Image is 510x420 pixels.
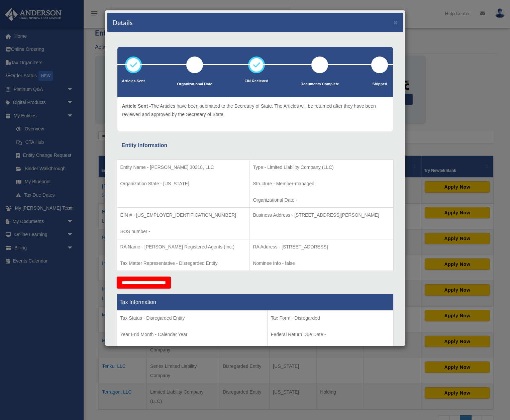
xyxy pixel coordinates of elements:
p: RA Name - [PERSON_NAME] Registered Agents (Inc.) [120,243,246,251]
p: Year End Month - Calendar Year [120,330,264,339]
p: Structure - Member-managed [253,180,390,188]
div: Entity Information [122,141,389,150]
p: Entity Name - [PERSON_NAME] 30318, LLC [120,163,246,172]
p: Tax Form - Disregarded [271,314,390,322]
p: Tax Matter Representative - Disregarded Entity [120,259,246,268]
th: Tax Information [117,294,393,311]
td: Tax Period Type - Calendar Year [117,311,267,360]
p: Organizational Date [177,81,212,88]
button: × [394,19,398,26]
span: Article Sent - [122,103,151,109]
p: EIN # - [US_EMPLOYER_IDENTIFICATION_NUMBER] [120,211,246,219]
p: EIN Recieved [244,78,268,85]
p: The Articles have been submitted to the Secretary of State. The Articles will be returned after t... [122,102,388,118]
h4: Details [112,18,133,27]
p: Shipped [371,81,388,88]
p: Organizational Date - [253,196,390,204]
p: Business Address - [STREET_ADDRESS][PERSON_NAME] [253,211,390,219]
p: RA Address - [STREET_ADDRESS] [253,243,390,251]
p: Articles Sent [122,78,145,85]
p: Tax Status - Disregarded Entity [120,314,264,322]
p: Documents Complete [301,81,339,88]
p: Federal Return Due Date - [271,330,390,339]
p: SOS number - [120,227,246,236]
p: Nominee Info - false [253,259,390,268]
p: Type - Limited Liability Company (LLC) [253,163,390,172]
p: Organization State - [US_STATE] [120,180,246,188]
